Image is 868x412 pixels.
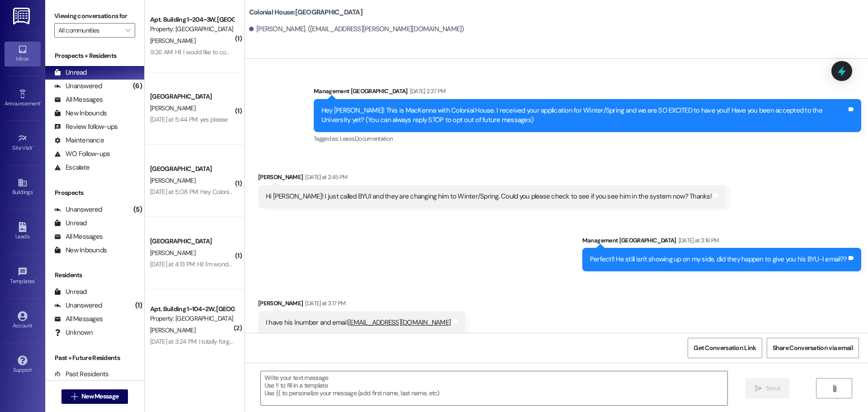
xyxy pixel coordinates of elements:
button: Get Conversation Link [688,338,762,358]
div: Unread [54,218,87,228]
div: Prospects + Residents [45,51,144,61]
div: Unanswered [54,301,102,310]
a: Inbox [5,42,41,66]
div: New Inbounds [54,109,107,118]
a: Account [5,308,41,333]
div: Escalate [54,163,90,172]
span: • [35,277,36,283]
div: Maintenance [54,136,104,145]
div: [DATE] at 3:16 PM [676,236,719,245]
i:  [71,393,78,400]
label: Viewing conversations for [54,9,135,23]
div: Property: [GEOGRAPHIC_DATA] [150,24,234,34]
div: Property: [GEOGRAPHIC_DATA] [150,314,234,323]
div: [GEOGRAPHIC_DATA] [150,92,234,101]
span: [PERSON_NAME] [150,249,195,257]
span: [PERSON_NAME] [150,326,195,334]
img: ResiDesk Logo [13,8,32,24]
div: Unanswered [54,81,102,91]
div: [PERSON_NAME] [258,298,465,311]
span: New Message [81,392,118,401]
div: Prospects [45,188,144,198]
div: [DATE] at 3:24 PM: I totally forgot to text back about it [150,337,289,346]
div: [DATE] at 3:17 PM [303,298,345,308]
div: [DATE] at 2:45 PM [303,172,347,182]
div: [GEOGRAPHIC_DATA] [150,237,234,246]
div: [DATE] 2:37 PM [408,86,446,96]
div: Tagged as: [314,132,861,145]
div: [PERSON_NAME] [258,172,726,185]
div: [GEOGRAPHIC_DATA] [150,164,234,174]
i:  [125,27,130,34]
input: All communities [58,23,121,38]
div: All Messages [54,314,103,324]
div: Unread [54,68,87,77]
span: [PERSON_NAME] [150,104,195,112]
span: • [40,99,42,105]
div: New Inbounds [54,246,107,255]
a: Support [5,353,41,377]
div: Hi [PERSON_NAME]! I just called BYUI and they are changing him to Winter/Spring. Could you please... [266,192,712,201]
span: [PERSON_NAME] [150,176,195,185]
div: Management [GEOGRAPHIC_DATA] [582,236,861,248]
div: Unanswered [54,205,102,214]
i:  [755,385,762,392]
button: Share Conversation via email [767,338,859,358]
div: Apt. Building 1~104~2W, [GEOGRAPHIC_DATA] [150,304,234,314]
a: Buildings [5,175,41,199]
div: Residents [45,270,144,280]
a: Site Visit • [5,131,41,155]
span: Get Conversation Link [693,343,756,353]
span: Share Conversation via email [773,343,853,353]
div: Apt. Building 1~204~3W, [GEOGRAPHIC_DATA] [150,15,234,24]
div: [DATE] at 5:44 PM: yes please [150,115,228,123]
div: Perfect!! He still isn't showing up on my side, did they happen to give you his BYU-I email?? [590,255,847,264]
div: WO Follow-ups [54,149,110,159]
div: Hey [PERSON_NAME]! This is MacKenna with Colonial House. I received your application for Winter/S... [321,106,847,125]
div: (1) [133,298,144,313]
div: All Messages [54,232,103,242]
i:  [831,385,838,392]
div: Past + Future Residents [45,353,144,363]
span: Send [766,384,780,393]
button: Send [745,378,789,398]
span: • [33,143,34,150]
div: Management [GEOGRAPHIC_DATA] [314,86,861,99]
div: All Messages [54,95,103,104]
div: Unknown [54,328,93,337]
span: Lease , [340,135,355,142]
div: (6) [131,79,144,93]
div: I have his Inumber and email. [266,318,451,327]
div: Unread [54,287,87,297]
a: Templates • [5,264,41,289]
div: Past Residents [54,369,109,379]
a: Leads [5,219,41,244]
a: [EMAIL_ADDRESS][DOMAIN_NAME] [348,318,451,327]
div: [DATE] at 5:08 PM: Hey Colonial! What are the specific things you want me to do before I leave on... [150,188,432,196]
div: [PERSON_NAME]. ([EMAIL_ADDRESS][PERSON_NAME][DOMAIN_NAME]) [249,24,464,34]
div: 9:26 AM: Hi! I would like to combine fall and winter for the discount please, can I also change t... [150,48,543,56]
div: [DATE] at 4:13 PM: Hi! I'm wondering if my spot has updated [150,260,305,268]
span: Documentation [355,135,393,142]
span: [PERSON_NAME] [150,37,195,45]
b: Colonial House: [GEOGRAPHIC_DATA] [249,8,363,17]
div: Review follow-ups [54,122,118,132]
div: (5) [131,203,144,217]
button: New Message [61,389,128,404]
